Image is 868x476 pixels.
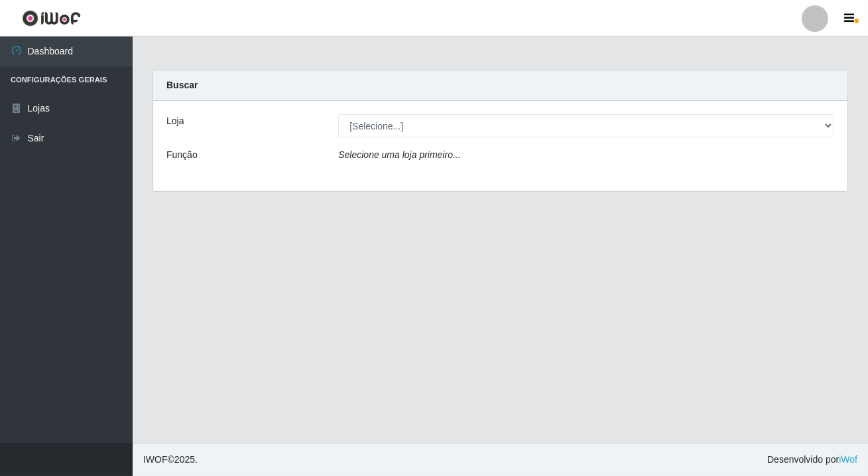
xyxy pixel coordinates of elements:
[143,453,198,467] span: © 2025 .
[22,10,81,27] img: CoreUI Logo
[338,149,460,160] i: Selecione uma loja primeiro...
[839,454,857,465] a: iWof
[166,80,198,90] strong: Buscar
[143,454,168,465] span: IWOF
[767,453,857,467] span: Desenvolvido por
[166,114,184,128] label: Loja
[166,148,198,162] label: Função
